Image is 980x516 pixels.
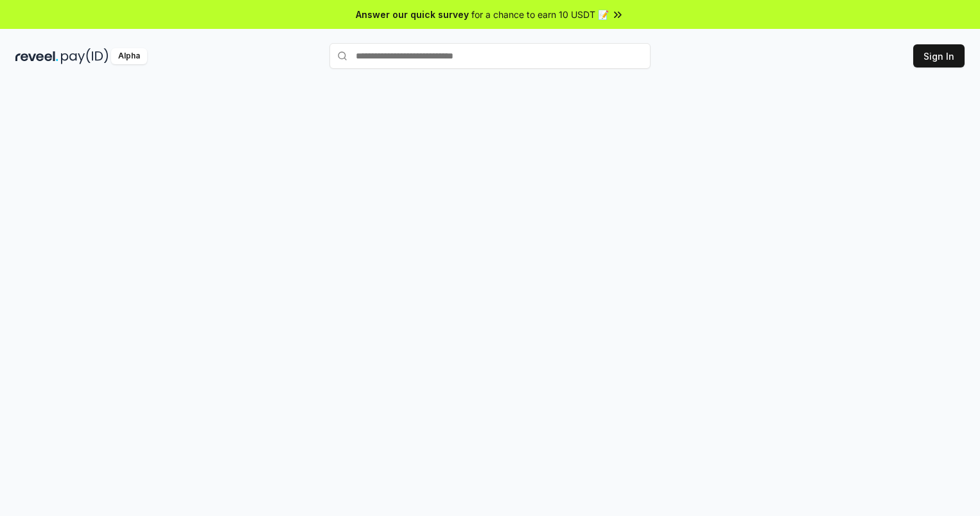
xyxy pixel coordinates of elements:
span: for a chance to earn 10 USDT 📝 [471,8,609,21]
img: pay_id [61,48,109,64]
img: reveel_dark [15,48,58,64]
div: Alpha [111,48,147,64]
span: Answer our quick survey [356,8,469,21]
button: Sign In [913,44,965,67]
